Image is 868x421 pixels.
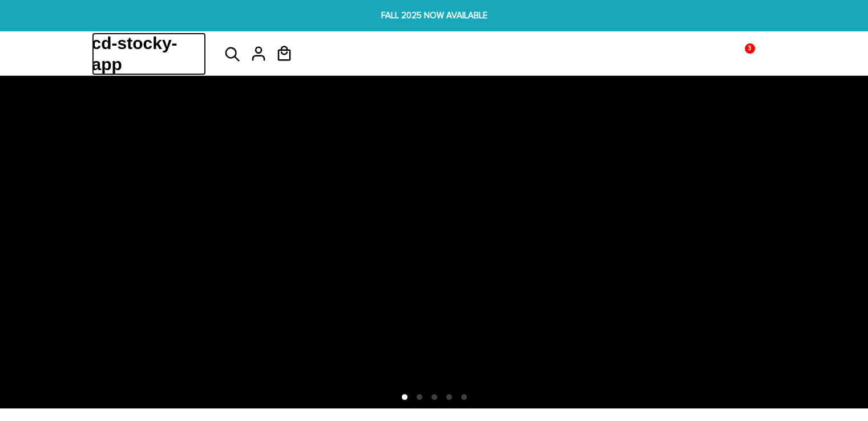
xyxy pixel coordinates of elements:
[745,41,754,56] span: 3
[276,66,301,67] a: 3
[267,9,600,22] span: FALL 2025 NOW AVAILABLE
[831,229,857,254] button: next
[92,33,206,75] a: cd-stocky-app
[11,229,37,254] button: previous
